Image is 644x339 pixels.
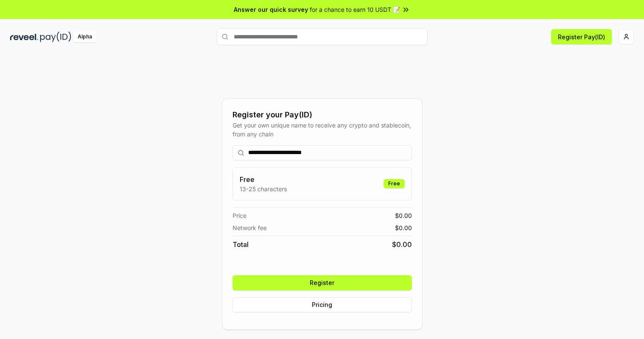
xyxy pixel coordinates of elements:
[233,121,412,138] div: Get your own unique name to receive any crypto and stablecoin, from any chain
[240,184,287,193] p: 13-25 characters
[233,211,246,220] span: Price
[73,32,97,42] div: Alpha
[392,239,412,250] span: $ 0.00
[551,29,612,44] button: Register Pay(ID)
[384,179,405,188] div: Free
[40,32,71,42] img: pay_id
[395,211,412,220] span: $ 0.00
[233,223,267,232] span: Network fee
[240,174,287,184] h3: Free
[395,223,412,232] span: $ 0.00
[234,5,308,14] span: Answer our quick survey
[233,297,412,312] button: Pricing
[310,5,400,14] span: for a chance to earn 10 USDT 📝
[233,275,412,290] button: Register
[233,109,412,121] div: Register your Pay(ID)
[10,32,38,42] img: reveel_dark
[233,239,249,250] span: Total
